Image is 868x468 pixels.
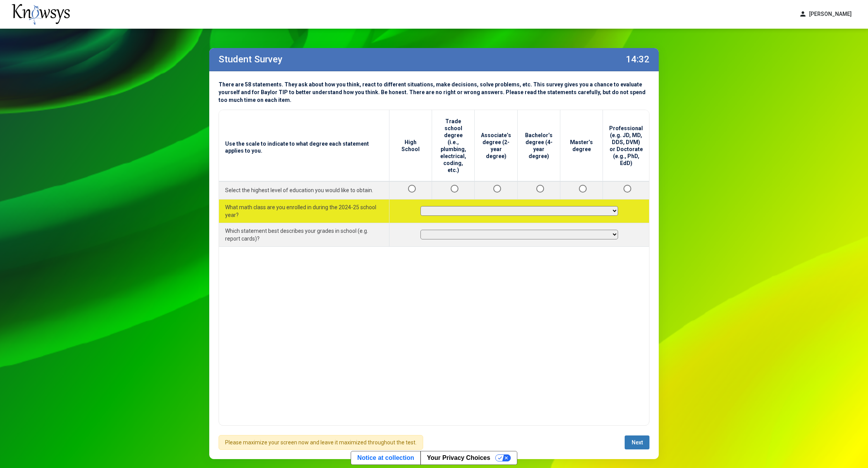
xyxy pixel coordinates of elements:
th: Bachelor’s degree (4-year degree) [518,110,560,182]
span: person [799,10,807,18]
button: Next [625,435,649,449]
button: Your Privacy Choices [420,451,517,465]
td: What math class are you enrolled in during the 2024-25 school year? [219,199,389,223]
td: Which statement best describes your grades in school (e.g. report cards)? [219,223,389,246]
th: High School [389,110,432,182]
label: 14:32 [626,54,649,65]
th: Professional (e.g. JD, MD, DDS, DVM) or Doctorate (e.g., PhD, EdD) [603,110,649,182]
td: Select the highest level of education you would like to obtain. [219,181,389,199]
a: Notice at collection [351,451,420,465]
span: Next [632,439,643,446]
div: Please maximize your screen now and leave it maximized throughout the test. [219,435,423,450]
label: Student Survey [219,54,282,65]
th: Master’s degree [560,110,603,182]
th: Trade school degree (i.e., plumbing, electrical, coding, etc.) [432,110,475,182]
img: knowsys-logo.png [12,4,70,25]
button: person[PERSON_NAME] [794,8,856,21]
th: Associate’s degree (2-year degree) [475,110,518,182]
span: There are 58 statements. They ask about how you think, react to different situations, make decisi... [219,81,646,103]
span: Use the scale to indicate to what degree each statement applies to you. [225,140,383,154]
